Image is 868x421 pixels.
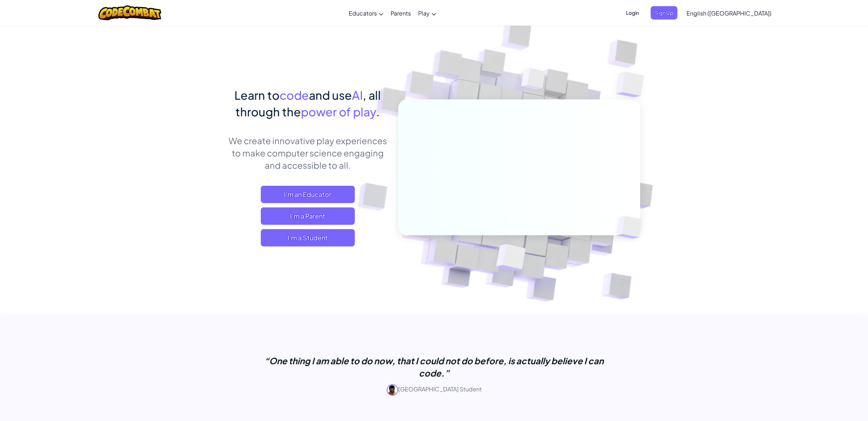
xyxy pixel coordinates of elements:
[261,207,355,225] a: I'm a Parent
[651,6,677,20] button: Sign Up
[98,5,162,20] img: CodeCombat logo
[508,54,560,108] img: Overlap cubes
[605,201,659,254] img: Overlap cubes
[376,104,380,119] span: .
[352,88,363,102] span: AI
[387,3,414,23] a: Parents
[349,9,377,17] span: Educators
[683,3,775,23] a: English ([GEOGRAPHIC_DATA])
[309,88,352,102] span: and use
[261,229,355,246] button: I'm a Student
[261,186,355,203] a: I'm an Educator
[686,9,771,17] span: English ([GEOGRAPHIC_DATA])
[253,355,615,379] p: “One thing I am able to do now, that I could not do before, is actually believe I can code.”
[387,384,398,396] img: avatar
[234,88,280,102] span: Learn to
[478,229,543,289] img: Overlap cubes
[418,9,430,17] span: Play
[345,3,387,23] a: Educators
[253,384,615,396] p: [GEOGRAPHIC_DATA] Student
[601,54,664,115] img: Overlap cubes
[622,6,643,20] button: Login
[414,3,440,23] a: Play
[280,88,309,102] span: code
[228,134,387,171] p: We create innovative play experiences to make computer science engaging and accessible to all.
[301,104,376,119] span: power of play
